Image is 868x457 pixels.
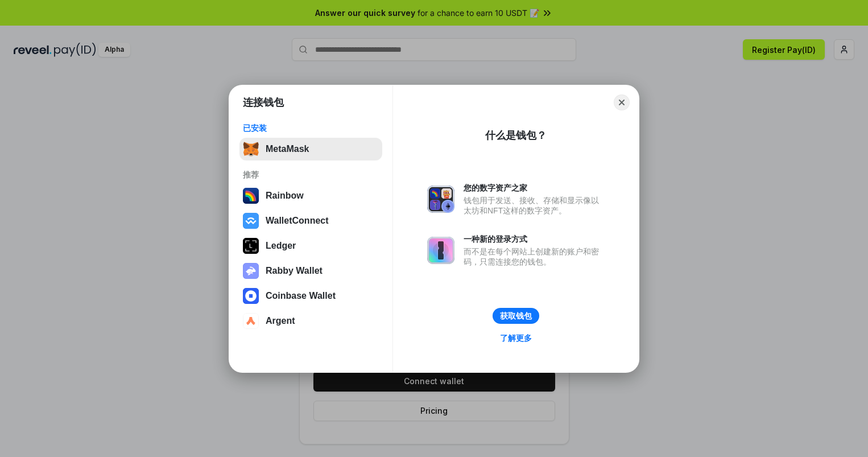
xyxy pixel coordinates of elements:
h1: 连接钱包 [243,96,284,109]
button: WalletConnect [239,209,382,232]
button: Rabby Wallet [239,260,382,282]
div: Argent [266,316,295,326]
button: Argent [239,310,382,332]
div: 获取钱包 [500,311,532,321]
div: 已安装 [243,123,379,133]
button: MetaMask [239,138,382,160]
button: Coinbase Wallet [239,285,382,307]
img: svg+xml,%3Csvg%20xmlns%3D%22http%3A%2F%2Fwww.w3.org%2F2000%2Fsvg%22%20width%3D%2228%22%20height%3... [243,238,259,254]
button: Close [614,94,630,110]
img: svg+xml,%3Csvg%20width%3D%2228%22%20height%3D%2228%22%20viewBox%3D%220%200%2028%2028%22%20fill%3D... [243,313,259,329]
div: Ledger [266,241,296,251]
a: 了解更多 [493,331,539,345]
div: 推荐 [243,170,379,180]
div: 您的数字资产之家 [464,183,605,193]
button: 获取钱包 [493,308,539,324]
img: svg+xml,%3Csvg%20width%3D%22120%22%20height%3D%22120%22%20viewBox%3D%220%200%20120%20120%22%20fil... [243,188,259,204]
div: 什么是钱包？ [485,129,547,142]
div: Rainbow [266,191,304,201]
div: WalletConnect [266,216,329,226]
div: 钱包用于发送、接收、存储和显示像以太坊和NFT这样的数字资产。 [464,195,605,216]
img: svg+xml,%3Csvg%20xmlns%3D%22http%3A%2F%2Fwww.w3.org%2F2000%2Fsvg%22%20fill%3D%22none%22%20viewBox... [243,263,259,279]
button: Ledger [239,234,382,257]
img: svg+xml,%3Csvg%20xmlns%3D%22http%3A%2F%2Fwww.w3.org%2F2000%2Fsvg%22%20fill%3D%22none%22%20viewBox... [427,237,454,264]
div: Rabby Wallet [266,266,323,276]
img: svg+xml,%3Csvg%20fill%3D%22none%22%20height%3D%2233%22%20viewBox%3D%220%200%2035%2033%22%20width%... [243,141,259,157]
img: svg+xml,%3Csvg%20xmlns%3D%22http%3A%2F%2Fwww.w3.org%2F2000%2Fsvg%22%20fill%3D%22none%22%20viewBox... [427,186,454,213]
img: svg+xml,%3Csvg%20width%3D%2228%22%20height%3D%2228%22%20viewBox%3D%220%200%2028%2028%22%20fill%3D... [243,213,259,229]
div: MetaMask [266,144,309,154]
div: 了解更多 [500,333,532,343]
button: Rainbow [239,184,382,207]
div: 一种新的登录方式 [464,234,605,244]
div: Coinbase Wallet [266,291,336,301]
div: 而不是在每个网站上创建新的账户和密码，只需连接您的钱包。 [464,246,605,267]
img: svg+xml,%3Csvg%20width%3D%2228%22%20height%3D%2228%22%20viewBox%3D%220%200%2028%2028%22%20fill%3D... [243,288,259,304]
